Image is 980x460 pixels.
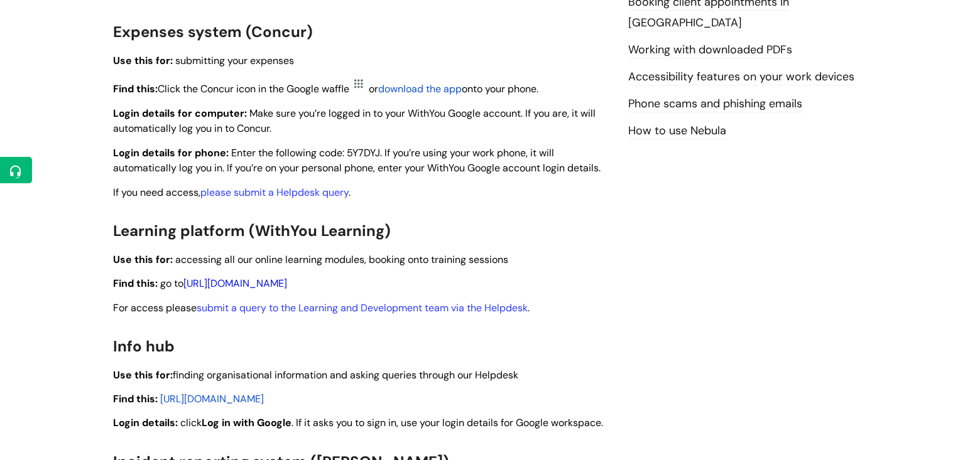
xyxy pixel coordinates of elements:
[113,368,173,382] strong: Use this for:
[113,22,313,41] span: Expenses system (Concur)
[113,253,173,266] strong: Use this for:
[113,54,173,67] strong: Use this for:
[202,416,291,429] span: Log in with Google
[628,96,802,112] a: Phone scams and phishing emails
[113,301,530,314] span: For access please .
[113,82,158,95] strong: Find this:
[113,107,247,120] strong: Login details for computer:
[113,107,596,136] span: Make sure you’re logged in to your WithYou Google account. If you are, it will automatically log ...
[378,81,462,96] a: download the app
[160,392,264,405] span: [URL][DOMAIN_NAME]
[349,77,369,92] img: U-K43obGHpi1VVfMGn_t3WOBtLcsJQEazQ.png
[291,416,603,429] span: . If it asks you to sign in, use your login details for Google workspace.
[628,123,726,139] a: How to use Nebula
[628,42,792,58] a: Working with downloaded PDFs
[113,277,158,290] strong: Find this:
[197,301,528,314] a: submit a query to the Learning and Development team via the Helpdesk
[378,82,462,95] span: download the app
[113,146,229,159] strong: Login details for phone:
[180,416,202,429] span: click
[160,391,264,406] a: [URL][DOMAIN_NAME]
[113,221,391,240] span: Learning platform (WithYou Learning)
[175,54,294,67] span: submitting your expenses
[158,82,349,95] span: Click the Concur icon in the Google waffle
[113,146,601,175] span: Enter the following code: 5Y7DYJ. If you’re using your work phone, it will automatically log you ...
[462,82,538,95] span: onto your phone.
[628,69,854,85] a: Accessibility features on your work devices
[113,416,178,429] strong: Login details:
[369,82,378,95] span: or
[113,336,175,356] span: Info hub
[160,277,287,290] span: go to
[200,186,349,199] a: please submit a Helpdesk query
[175,253,508,266] span: accessing all our online learning modules, booking onto training sessions
[183,277,287,290] a: [URL][DOMAIN_NAME]
[113,392,158,405] strong: Find this:
[113,186,351,199] span: If you need access, .
[173,368,518,382] span: finding organisational information and asking queries through our Helpdesk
